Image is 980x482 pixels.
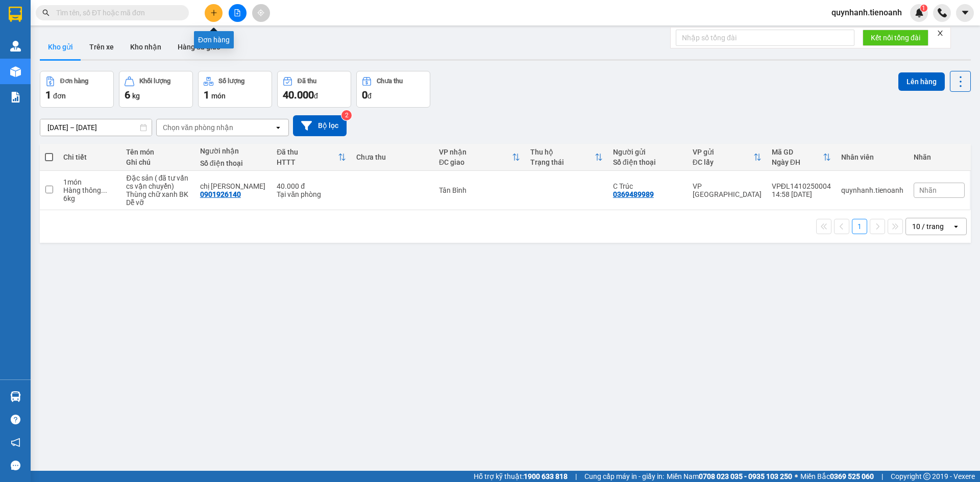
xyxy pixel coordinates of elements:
[200,190,241,198] div: 0901926140
[163,122,233,133] div: Chọn văn phòng nhận
[125,89,130,101] span: 6
[45,89,51,101] span: 1
[126,158,189,166] div: Ghi chú
[693,158,753,166] div: ĐC lấy
[63,186,116,194] div: Hàng thông thường
[772,182,831,190] div: VPĐL1410250004
[800,471,874,482] span: Miền Bắc
[139,78,170,85] div: Khối lượng
[40,71,114,108] button: Đơn hàng1đơn
[341,110,352,120] sup: 2
[200,182,266,190] div: chị Như
[841,153,903,161] div: Nhân viên
[40,35,81,59] button: Kho gửi
[63,194,116,202] div: 6 kg
[693,182,762,198] div: VP [GEOGRAPHIC_DATA]
[530,148,595,156] div: Thu hộ
[298,78,316,85] div: Đã thu
[367,92,372,100] span: đ
[274,123,282,132] svg: open
[205,4,223,22] button: plus
[63,178,116,186] div: 1 món
[356,71,430,108] button: Chưa thu0đ
[772,190,831,198] div: 14:58 [DATE]
[211,92,226,100] span: món
[920,5,927,12] sup: 1
[272,144,351,171] th: Toggle SortBy
[439,186,520,194] div: Tân Bình
[922,5,925,12] span: 1
[234,9,241,16] span: file-add
[772,148,823,156] div: Mã GD
[362,89,367,101] span: 0
[613,182,682,190] div: C Trúc
[830,472,874,480] strong: 0369 525 060
[525,144,608,171] th: Toggle SortBy
[11,461,20,470] span: message
[524,472,568,480] strong: 1900 633 818
[584,471,664,482] span: Cung cấp máy in - giấy in:
[871,32,920,43] span: Kết nối tổng đài
[937,30,944,37] span: close
[277,71,351,108] button: Đã thu40.000đ
[530,158,595,166] div: Trạng thái
[881,471,883,482] span: |
[53,92,66,100] span: đơn
[439,148,512,156] div: VP nhận
[852,219,867,234] button: 1
[841,186,903,194] div: quynhanh.tienoanh
[277,148,338,156] div: Đã thu
[938,8,947,17] img: phone-icon
[132,92,140,100] span: kg
[10,391,21,402] img: warehouse-icon
[63,153,116,161] div: Chi tiết
[119,71,193,108] button: Khối lượng6kg
[204,89,209,101] span: 1
[613,158,682,166] div: Số điện thoại
[11,438,20,447] span: notification
[229,4,247,22] button: file-add
[277,182,346,190] div: 40.000 đ
[772,158,823,166] div: Ngày ĐH
[898,72,945,91] button: Lên hàng
[126,174,189,190] div: Đặc sản ( đã tư vấn cs vận chuyển)
[676,30,854,46] input: Nhập số tổng đài
[613,148,682,156] div: Người gửi
[40,119,152,136] input: Select a date range.
[961,8,970,17] span: caret-down
[952,222,960,231] svg: open
[915,8,924,17] img: icon-new-feature
[575,471,577,482] span: |
[667,471,792,482] span: Miền Nam
[122,35,169,59] button: Kho nhận
[474,471,568,482] span: Hỗ trợ kỹ thuật:
[912,221,944,232] div: 10 / trang
[688,144,767,171] th: Toggle SortBy
[277,158,338,166] div: HTTT
[60,78,88,85] div: Đơn hàng
[863,30,928,46] button: Kết nối tổng đài
[42,9,50,16] span: search
[293,115,347,136] button: Bộ lọc
[257,9,264,16] span: aim
[252,4,270,22] button: aim
[126,148,189,156] div: Tên món
[11,415,20,424] span: question-circle
[283,89,314,101] span: 40.000
[56,7,177,18] input: Tìm tên, số ĐT hoặc mã đơn
[81,35,122,59] button: Trên xe
[914,153,965,161] div: Nhãn
[210,9,217,16] span: plus
[9,7,22,22] img: logo-vxr
[613,190,654,198] div: 0369489989
[314,92,318,100] span: đ
[200,147,266,155] div: Người nhận
[277,190,346,198] div: Tại văn phòng
[377,78,403,85] div: Chưa thu
[200,159,266,167] div: Số điện thoại
[356,153,429,161] div: Chưa thu
[101,186,107,194] span: ...
[923,473,930,480] span: copyright
[434,144,525,171] th: Toggle SortBy
[169,35,229,59] button: Hàng đã giao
